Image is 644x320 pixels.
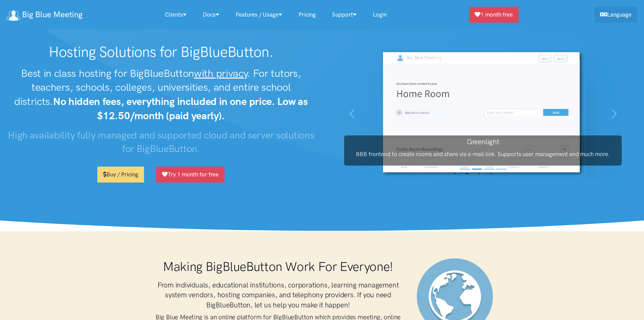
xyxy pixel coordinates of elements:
[195,7,228,22] a: Docs
[344,137,622,147] h3: Greenlight
[194,67,247,80] u: with privacy
[344,150,622,159] p: BBB frontend to create rooms and share via e-mail link. Supports user management and much more.
[7,43,315,61] h1: Hosting Solutions for BigBlueButton.
[228,7,290,22] a: Features / Usage
[594,7,637,23] a: Language
[365,7,395,22] a: Login
[97,167,144,183] a: Buy / Pricing
[53,95,308,122] strong: No hidden fees, everything included in one price. Low as $12.50/month (paid yearly).
[156,167,224,183] a: Try 1 month for free
[7,7,82,22] a: Big Blue Meeting
[290,7,324,22] a: Pricing
[7,128,315,156] h3: High availability fully managed and supported cloud and server solutions for BigBlueButton.
[469,7,519,23] a: 1 month free
[7,10,20,21] img: logo
[153,258,403,275] h1: Making BigBlueButton Work For Everyone!
[7,66,315,123] h2: Best in class hosting for BigBlueButton . For tutors, teachers, schools, colleges, universities, ...
[153,280,403,310] h3: From individuals, educational institutions, corporations, learning management system vendors, hos...
[157,7,195,22] a: Clients
[324,7,365,22] a: Support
